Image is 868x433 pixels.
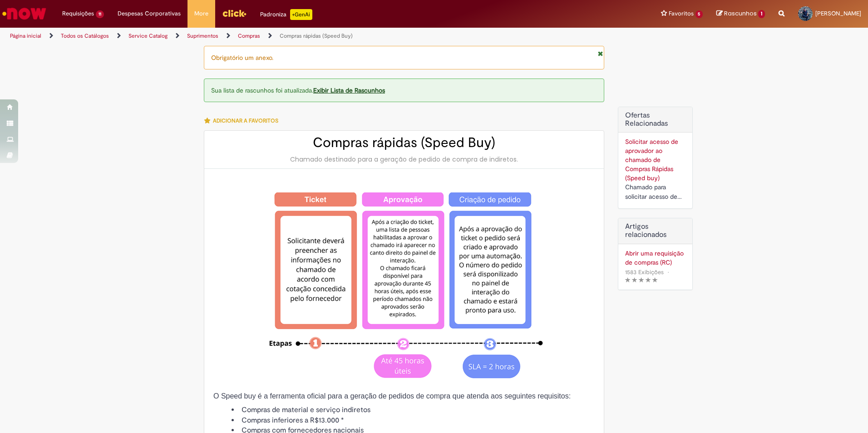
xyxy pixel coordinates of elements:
a: Exibir Lista de Rascunhos [313,86,385,94]
i: Fechar Notificação [598,50,603,57]
a: Service Catalog [128,32,168,39]
a: Abrir uma requisição de compras (RC) [625,249,686,267]
div: Chamado destinado para a geração de pedido de compra de indiretos. [213,155,595,164]
div: Padroniza [260,9,312,20]
a: Solicitar acesso de aprovador ao chamado de Compras Rápidas (Speed buy) [625,138,678,182]
a: Compras rápidas (Speed Buy) [280,32,353,39]
a: Suprimentos [187,32,218,39]
span: Rascunhos [724,9,757,18]
h2: Ofertas Relacionadas [625,112,686,128]
span: Sua lista de rascunhos foi atualizada. [211,86,313,94]
span: Favoritos [669,9,694,18]
span: Despesas Corporativas [118,9,181,18]
div: Obrigatório um anexo. [204,46,604,69]
a: Todos os Catálogos [61,32,109,39]
img: click_logo_yellow_360x200.png [222,6,247,20]
a: Compras [238,32,260,39]
button: Adicionar a Favoritos [204,111,283,130]
span: • [666,266,671,278]
a: Rascunhos [716,10,765,18]
li: Compras inferiores a R$13.000 * [232,415,595,426]
span: Adicionar a Favoritos [213,117,278,124]
img: ServiceNow [1,5,48,23]
span: More [194,9,208,18]
span: O Speed buy é a ferramenta oficial para a geração de pedidos de compra que atenda aos seguintes r... [213,392,571,400]
span: Requisições [62,9,94,18]
span: 5 [695,10,703,18]
h3: Artigos relacionados [625,223,686,239]
li: Compras de material e serviço indiretos [232,405,595,415]
h2: Compras rápidas (Speed Buy) [213,135,595,150]
div: Ofertas Relacionadas [618,107,693,209]
p: +GenAi [290,9,312,20]
span: [PERSON_NAME] [815,10,861,17]
ul: Trilhas de página [7,28,572,44]
span: 1 [758,10,765,18]
a: Página inicial [10,32,41,39]
div: Chamado para solicitar acesso de aprovador ao ticket de Speed buy [625,182,686,202]
span: 1583 Exibições [625,268,664,276]
span: 11 [96,10,104,18]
